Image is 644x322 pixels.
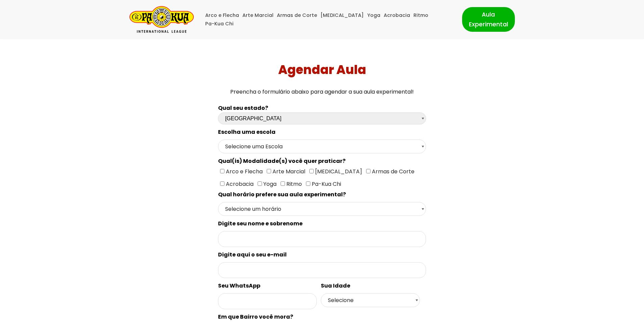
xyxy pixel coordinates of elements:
[224,168,263,175] span: Arco e Flecha
[224,180,254,188] span: Acrobacia
[281,181,285,186] input: Ritmo
[371,168,414,175] span: Armas de Corte
[218,128,276,136] spam: Escolha uma escola
[306,181,310,186] input: Pa-Kua Chi
[220,169,224,173] input: Arco e Flecha
[218,191,346,198] spam: Qual horário prefere sua aula experimental?
[320,11,364,20] a: [MEDICAL_DATA]
[462,7,515,31] a: Aula Experimental
[204,11,452,28] div: Menu primário
[3,63,642,77] h1: Agendar Aula
[218,251,287,258] spam: Digite aqui o seu e-mail
[262,180,277,188] span: Yoga
[258,181,262,186] input: Yoga
[366,169,371,173] input: Armas de Corte
[218,157,345,165] spam: Qual(is) Modalidade(s) você quer praticar?
[267,169,271,173] input: Arte Marcial
[367,11,380,20] a: Yoga
[220,181,224,186] input: Acrobacia
[218,220,303,227] spam: Digite seu nome e sobrenome
[242,11,273,20] a: Arte Marcial
[129,6,194,33] a: Pa-Kua Brasil Uma Escola de conhecimentos orientais para toda a família. Foco, habilidade concent...
[271,168,305,175] span: Arte Marcial
[218,282,260,290] spam: Seu WhatsApp
[205,11,239,20] a: Arco e Flecha
[413,11,428,20] a: Ritmo
[314,168,362,175] span: [MEDICAL_DATA]
[310,180,341,188] span: Pa-Kua Chi
[3,87,642,96] p: Preencha o formulário abaixo para agendar a sua aula experimental!
[321,282,350,290] spam: Sua Idade
[218,104,268,112] b: Qual seu estado?
[277,11,317,20] a: Armas de Corte
[218,313,293,321] spam: Em que Bairro você mora?
[285,180,302,188] span: Ritmo
[205,20,234,28] a: Pa-Kua Chi
[384,11,410,20] a: Acrobacia
[309,169,314,173] input: [MEDICAL_DATA]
